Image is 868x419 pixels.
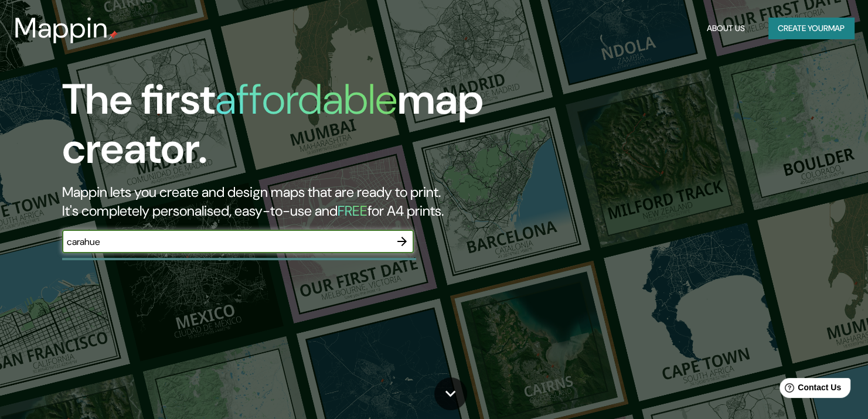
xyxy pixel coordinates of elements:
input: Choose your favourite place [62,235,390,248]
button: About Us [702,18,750,39]
iframe: Help widget launcher [764,373,855,406]
h5: FREE [338,202,367,220]
button: Create yourmap [768,18,854,39]
h2: Mappin lets you create and design maps that are ready to print. It's completely personalised, eas... [62,183,496,220]
h1: affordable [215,72,397,127]
h1: The first map creator. [62,75,496,183]
h3: Mappin [14,12,108,45]
img: mappin-pin [108,30,118,40]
